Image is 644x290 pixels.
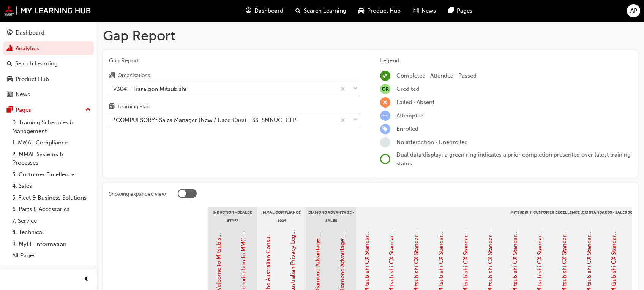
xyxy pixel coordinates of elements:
div: Dashboard [16,29,44,37]
span: Failed · Absent [396,99,434,106]
span: pages-icon [448,6,454,16]
a: All Pages [9,250,94,261]
span: pages-icon [7,107,13,114]
span: Pages [457,6,472,15]
a: 7. Service [9,215,94,227]
div: V304 - Traralgon Mitsubishi [113,84,186,93]
span: organisation-icon [109,72,115,79]
div: Learning Plan [118,103,150,111]
span: up-icon [85,105,91,115]
span: Enrolled [396,125,418,132]
a: 2. MMAL Systems & Processes [9,149,94,169]
div: MMAL Compliance 2024 [257,207,306,226]
span: down-icon [353,115,358,125]
a: 5. Fleet & Business Solutions [9,192,94,204]
div: Showing expanded view [109,190,166,198]
span: news-icon [413,6,418,16]
span: Dual data display; a green ring indicates a prior completion presented over latest training status. [396,151,631,167]
span: Credited [396,86,419,92]
span: news-icon [7,91,13,98]
span: No interaction · Unenrolled [396,139,468,146]
h1: Gap Report [103,27,638,44]
span: learningRecordVerb_FAIL-icon [380,97,390,108]
a: News [3,87,94,101]
a: Product Hub [3,72,94,86]
span: Completed · Attended · Passed [396,72,477,79]
span: learningRecordVerb_ATTEMPT-icon [380,111,390,121]
a: 8. Technical [9,227,94,238]
span: search-icon [7,60,12,67]
span: AP [630,6,637,15]
a: 9. MyLH Information [9,238,94,250]
span: car-icon [358,6,364,16]
a: Analytics [3,41,94,55]
span: Gap Report [109,56,361,65]
button: Pages [3,103,94,117]
span: guage-icon [246,6,251,16]
div: Product Hub [16,75,49,84]
span: learningRecordVerb_ENROLL-icon [380,124,390,134]
span: News [421,6,436,15]
img: mmal [4,6,91,16]
span: learningRecordVerb_NONE-icon [380,137,390,147]
span: null-icon [380,84,390,94]
span: chart-icon [7,45,13,52]
span: Dashboard [254,6,283,15]
span: Attempted [396,112,424,119]
a: news-iconNews [407,3,442,19]
a: 6. Parts & Accessories [9,203,94,215]
a: car-iconProduct Hub [352,3,407,19]
span: prev-icon [84,275,89,284]
a: 0. Training Schedules & Management [9,117,94,137]
span: Search Learning [304,6,346,15]
button: AP [627,4,640,17]
div: Induction - Dealer Staff [208,207,257,226]
a: Dashboard [3,26,94,40]
div: Legend [380,56,632,65]
a: guage-iconDashboard [240,3,289,19]
a: 4. Sales [9,180,94,192]
div: Organisations [118,72,150,79]
span: Product Hub [367,6,401,15]
span: car-icon [7,76,13,83]
span: down-icon [353,84,358,94]
span: guage-icon [7,30,13,36]
span: learningplan-icon [109,104,115,111]
a: pages-iconPages [442,3,478,19]
div: *COMPULSORY* Sales Manager (New / Used Cars) - SS_SMNUC_CLP [113,116,296,125]
span: learningRecordVerb_COMPLETE-icon [380,71,390,81]
div: Search Learning [15,59,58,68]
span: search-icon [295,6,301,16]
button: DashboardAnalyticsSearch LearningProduct HubNews [3,24,94,103]
a: 1. MMAL Compliance [9,137,94,149]
div: Diamond Advantage - Sales [306,207,356,226]
a: 3. Customer Excellence [9,169,94,181]
a: search-iconSearch Learning [289,3,352,19]
div: News [16,90,30,99]
a: Search Learning [3,57,94,71]
div: Pages [16,106,31,114]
